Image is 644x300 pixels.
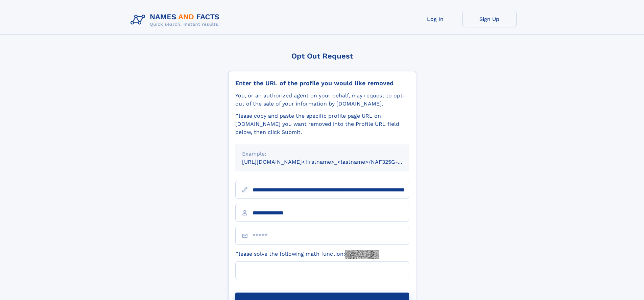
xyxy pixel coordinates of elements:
a: Sign Up [462,11,517,27]
div: Example: [242,150,402,158]
div: Enter the URL of the profile you would like removed [235,79,409,87]
img: Logo Names and Facts [128,11,225,29]
a: Log In [408,11,462,27]
small: [URL][DOMAIN_NAME]<firstname>_<lastname>/NAF325G-xxxxxxxx [242,159,422,165]
label: Please solve the following math function: [235,250,379,259]
div: Opt Out Request [228,52,416,60]
div: You, or an authorized agent on your behalf, may request to opt-out of the sale of your informatio... [235,92,409,108]
div: Please copy and paste the specific profile page URL on [DOMAIN_NAME] you want removed into the Pr... [235,112,409,136]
